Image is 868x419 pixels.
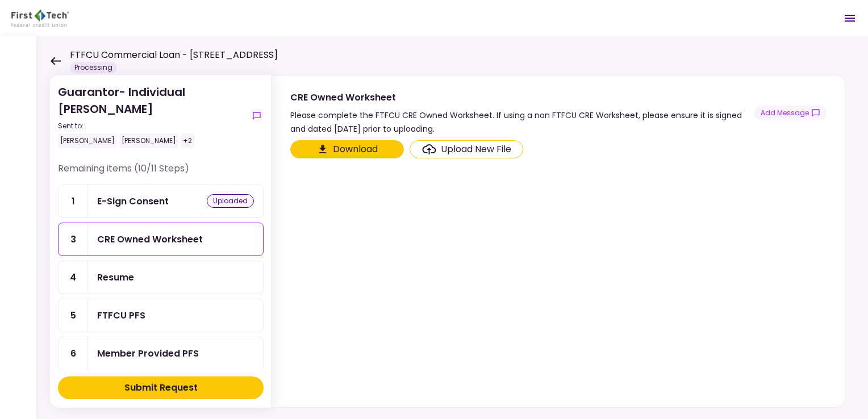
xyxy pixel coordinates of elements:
div: +2 [181,133,194,148]
button: Click here to download the document [290,140,404,158]
button: show-messages [754,106,827,120]
button: show-messages [250,109,264,123]
div: 5 [59,299,88,332]
div: Member Provided PFS [97,346,199,361]
div: [PERSON_NAME] [119,133,178,148]
div: Remaining items (10/11 Steps) [58,162,264,185]
div: uploaded [207,194,254,208]
a: 5FTFCU PFS [58,299,264,332]
div: Upload New File [441,143,511,156]
div: CRE Owned Worksheet [97,232,203,246]
img: Partner icon [11,10,69,27]
div: Submit Request [124,381,198,395]
div: Resume [97,270,134,284]
a: 3CRE Owned Worksheet [58,223,264,256]
div: 3 [59,223,88,255]
div: Sent to: [58,121,245,131]
a: 1E-Sign Consentuploaded [58,185,264,218]
div: 6 [59,337,88,370]
div: 1 [59,185,88,217]
div: Please complete the FTFCU CRE Owned Worksheet. If using a non FTFCU CRE Worksheet, please ensure ... [290,108,754,136]
div: 4 [59,261,88,294]
a: 6Member Provided PFS [58,337,264,370]
a: 4Resume [58,261,264,294]
button: Submit Request [58,376,264,399]
div: [PERSON_NAME] [58,133,117,148]
div: CRE Owned WorksheetPlease complete the FTFCU CRE Owned Worksheet. If using a non FTFCU CRE Worksh... [272,75,845,408]
div: E-Sign Consent [97,194,169,208]
div: CRE Owned Worksheet [290,90,754,104]
h1: FTFCU Commercial Loan - [STREET_ADDRESS] [70,48,278,62]
button: Open menu [836,5,863,32]
div: FTFCU PFS [97,308,145,322]
div: Processing [70,62,117,73]
div: Guarantor- Individual [PERSON_NAME] [58,83,245,148]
